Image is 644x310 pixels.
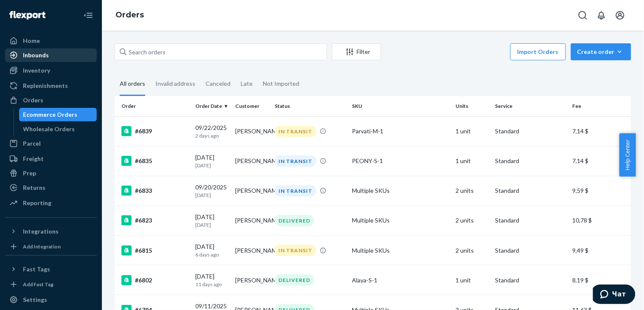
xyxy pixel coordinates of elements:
a: Replenishments [5,79,97,93]
p: Standard [495,186,566,195]
td: 7,14 $ [569,146,631,176]
div: Inbounds [23,51,49,59]
a: Freight [5,152,97,166]
div: Add Integration [23,243,61,250]
button: Integrations [5,225,97,238]
div: Reporting [23,199,51,207]
div: Parvati-M-1 [352,127,449,135]
button: Create order [571,43,631,60]
p: 6 days ago [196,251,228,258]
iframe: Открывает виджет, в котором вы можете побеседовать в чате со своим агентом [593,285,636,306]
p: Standard [495,157,566,165]
td: [PERSON_NAME] [232,146,271,176]
div: #6815 [121,245,189,256]
button: Fast Tags [5,262,97,276]
p: [DATE] [196,162,228,169]
div: Customer [235,102,268,110]
button: Filter [332,43,381,60]
td: 2 units [452,236,492,265]
p: Standard [495,127,566,135]
div: Freight [23,155,44,163]
td: [PERSON_NAME] [232,265,271,295]
td: 8,19 $ [569,265,631,295]
a: Parcel [5,137,97,150]
div: #6839 [121,126,189,136]
a: Home [5,34,97,48]
td: 9,49 $ [569,236,631,265]
td: 7,14 $ [569,116,631,146]
p: 2 days ago [196,132,228,139]
img: Flexport logo [9,11,45,20]
a: Reporting [5,196,97,210]
button: Help Center [619,133,636,177]
th: Order Date [192,96,232,116]
td: [PERSON_NAME] [232,206,271,235]
p: Standard [495,276,566,285]
div: IN TRANSIT [275,126,316,137]
th: SKU [349,96,452,116]
div: IN TRANSIT [275,245,316,256]
th: Fee [569,96,631,116]
td: 10,78 $ [569,206,631,235]
div: PEONY-S-1 [352,157,449,165]
div: [DATE] [196,242,228,258]
p: 11 days ago [196,281,228,288]
ol: breadcrumbs [109,3,151,28]
div: Late [241,73,253,95]
td: Multiple SKUs [349,206,452,235]
div: #6835 [121,156,189,166]
div: IN TRANSIT [275,185,316,197]
div: Alaya-S-1 [352,276,449,285]
div: Invalid address [155,73,195,95]
div: All orders [120,73,145,96]
div: Create order [577,48,625,56]
a: Orders [115,10,144,20]
div: [DATE] [196,213,228,228]
div: Returns [23,183,45,192]
td: 1 unit [452,146,492,176]
td: [PERSON_NAME] [232,176,271,206]
button: Import Orders [510,43,566,60]
div: IN TRANSIT [275,155,316,167]
p: [DATE] [196,192,228,199]
a: Orders [5,93,97,107]
div: Wholesale Orders [23,125,75,133]
div: Not Imported [263,73,299,95]
div: Inventory [23,66,50,75]
a: Wholesale Orders [19,122,97,136]
div: Fast Tags [23,265,50,273]
div: Parcel [23,139,41,148]
a: Settings [5,293,97,307]
div: #6802 [121,275,189,285]
div: Filter [332,48,381,56]
td: [PERSON_NAME] [232,116,271,146]
div: Home [23,37,40,45]
a: Ecommerce Orders [19,108,97,121]
button: Open account menu [612,7,629,24]
th: Status [271,96,349,116]
td: Multiple SKUs [349,176,452,206]
div: DELIVERED [275,215,314,226]
button: Open Search Box [574,7,591,24]
div: DELIVERED [275,274,314,286]
td: 1 unit [452,265,492,295]
div: 09/20/2025 [196,183,228,199]
td: Multiple SKUs [349,236,452,265]
div: Ecommerce Orders [23,110,78,119]
button: Close Navigation [80,7,97,24]
td: [PERSON_NAME] [232,236,271,265]
div: Prep [23,169,36,178]
p: Standard [495,216,566,225]
td: 9,59 $ [569,176,631,206]
p: Standard [495,246,566,255]
div: Integrations [23,227,59,236]
a: Inbounds [5,48,97,62]
div: #6823 [121,215,189,225]
div: Orders [23,96,43,104]
input: Search orders [115,43,327,60]
th: Order [115,96,192,116]
a: Add Fast Tag [5,279,97,290]
div: 09/22/2025 [196,124,228,139]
